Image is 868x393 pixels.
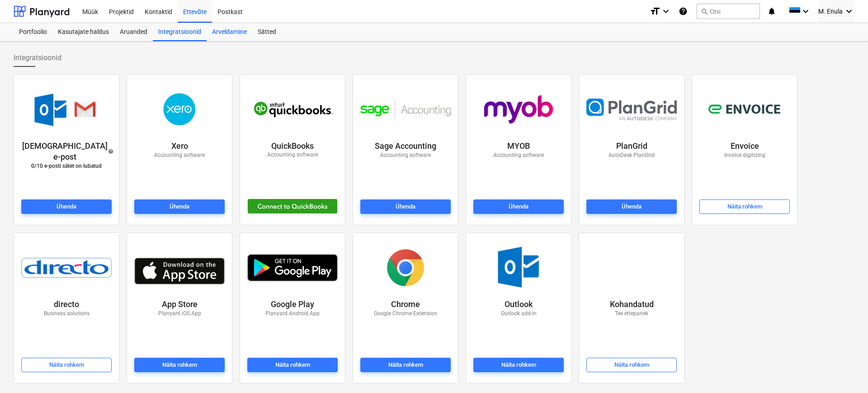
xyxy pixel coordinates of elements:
[14,52,61,63] span: Integratsioonid
[697,4,760,19] button: Otsi
[114,23,153,41] a: Aruanded
[679,6,688,17] i: Abikeskus
[610,299,654,310] p: Kohandatud
[701,8,708,15] span: search
[134,358,225,372] button: Näita rohkem
[388,360,423,370] div: Näita rohkem
[844,6,854,17] i: keyboard_arrow_down
[476,87,561,132] img: myob_logo.png
[616,141,647,152] p: PlanGrid
[26,87,107,132] img: accountant-email.png
[21,141,112,162] div: [DEMOGRAPHIC_DATA] e-post
[162,299,198,310] p: App Store
[396,202,415,212] div: Ühenda
[501,310,537,317] p: Outlook add-in
[360,199,451,214] button: Ühenda
[153,23,207,41] a: Integratsioonid
[247,358,338,372] button: Näita rohkem
[614,360,649,370] div: Näita rohkem
[509,202,528,212] div: Ühenda
[247,254,338,281] img: play_store.png
[818,8,843,15] span: M. Enula
[271,299,314,310] p: Google Play
[501,360,536,370] div: Näita rohkem
[162,360,197,370] div: Näita rohkem
[586,358,677,372] button: Näita rohkem
[147,87,212,132] img: xero.png
[44,310,90,317] p: Business solutions
[485,245,552,290] img: outlook.jpg
[660,6,671,17] i: keyboard_arrow_down
[158,310,201,317] p: Planyard iOS App
[49,360,84,370] div: Näita rohkem
[699,199,790,214] button: Näita rohkem
[708,101,781,118] img: envoice.svg
[21,199,112,214] button: Ühenda
[360,358,451,372] button: Näita rohkem
[21,258,112,277] img: directo.png
[265,310,320,317] p: Planyard Android App
[391,299,420,310] p: Chrome
[52,23,114,41] a: Kasutajate haldus
[134,251,225,284] img: app_store.jpg
[21,358,112,372] button: Näita rohkem
[507,141,530,152] p: MYOB
[727,202,762,212] div: Näita rohkem
[586,99,677,121] img: plangrid.svg
[609,152,655,159] p: AutoDesk PlanGrid
[800,6,811,17] i: keyboard_arrow_down
[106,149,113,154] span: help
[207,23,252,41] a: Arveldamine
[57,202,76,212] div: Ühenda
[31,162,102,170] p: 0 / 10 e-posti sätet on lubatud
[271,141,314,152] p: QuickBooks
[252,23,282,41] a: Sätted
[731,141,759,152] p: Envoice
[622,202,642,212] div: Ühenda
[360,99,451,120] img: sage_accounting.svg
[375,141,436,152] p: Sage Accounting
[247,95,338,124] img: quickbooks.svg
[493,152,544,159] p: Accounting software
[767,6,776,17] i: notifications
[380,152,431,159] p: Accounting software
[374,310,437,317] p: Google Chrome Extension
[650,6,660,17] i: format_size
[383,245,428,290] img: chrome.png
[505,299,533,310] p: Outlook
[171,141,188,152] p: Xero
[724,152,765,159] p: Invoice digitizing
[14,23,52,41] a: Portfoolio
[134,199,225,214] button: Ühenda
[615,310,648,317] p: Tee ettepanek
[586,199,677,214] button: Ühenda
[170,202,189,212] div: Ühenda
[54,299,79,310] p: directo
[154,152,205,159] p: Accounting software
[267,151,318,159] p: Accounting software
[473,358,564,372] button: Näita rohkem
[473,199,564,214] button: Ühenda
[275,360,310,370] div: Näita rohkem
